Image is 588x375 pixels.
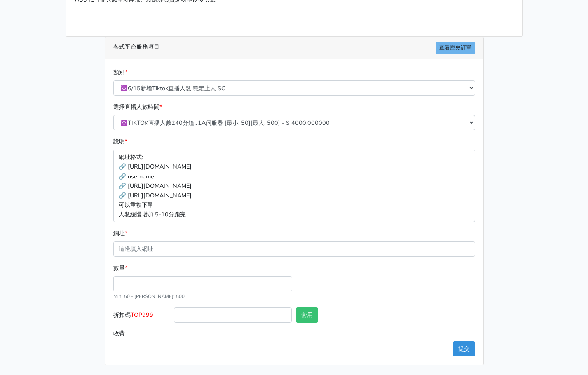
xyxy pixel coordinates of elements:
[131,311,153,319] span: TOP999
[113,263,127,273] label: 數量
[111,326,172,341] label: 收費
[113,241,475,257] input: 這邊填入網址
[436,42,475,54] a: 查看歷史訂單
[113,293,185,300] small: Min: 50 - [PERSON_NAME]: 500
[113,68,127,77] label: 類別
[113,137,127,146] label: 說明
[105,37,483,59] div: 各式平台服務項目
[296,307,318,323] button: 套用
[111,307,172,326] label: 折扣碼
[113,229,127,238] label: 網址
[453,341,475,356] button: 提交
[113,150,475,222] p: 網址格式: 🔗 [URL][DOMAIN_NAME] 🔗 username 🔗 [URL][DOMAIN_NAME] 🔗 [URL][DOMAIN_NAME] 可以重複下單 人數緩慢增加 5-1...
[113,102,162,112] label: 選擇直播人數時間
